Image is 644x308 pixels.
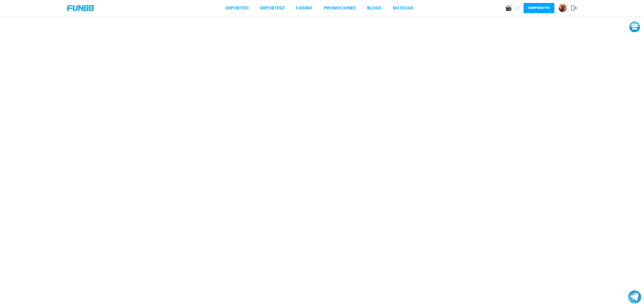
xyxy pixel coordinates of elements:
a: NOTICIAS [393,5,413,11]
a: CASINO [296,5,312,11]
a: Deportes2 [260,5,284,11]
a: Avatar [558,4,571,12]
button: Depósito [524,3,554,13]
a: BLOGS [367,5,382,11]
img: Company Logo [67,5,94,11]
a: Promociones [324,5,356,11]
button: Join telegram channel [628,290,641,304]
a: Deportes1 [225,5,249,11]
img: Avatar [559,4,567,12]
